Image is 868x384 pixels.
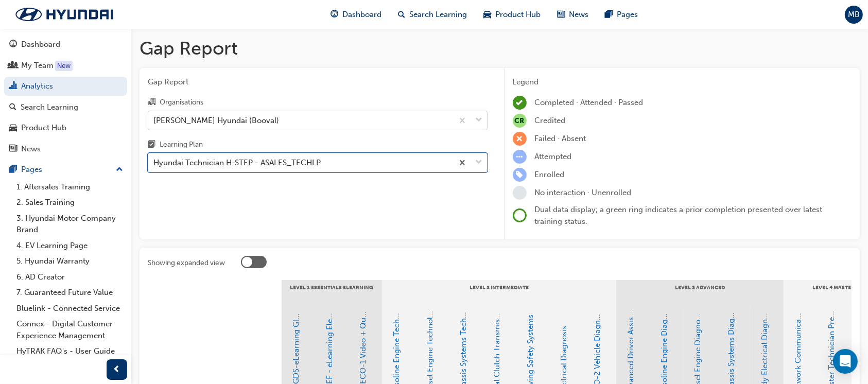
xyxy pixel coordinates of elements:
span: null-icon [513,114,527,128]
div: Showing expanded view [148,258,225,268]
span: down-icon [476,114,483,127]
span: learningplan-icon [148,141,155,150]
span: News [569,9,588,21]
div: My Team [21,60,54,72]
span: MB [848,9,860,21]
div: LEVEL 3 Advanced [616,280,784,306]
span: search-icon [9,103,16,112]
a: 6. AD Creator [12,269,127,285]
span: Search Learning [409,9,467,21]
span: organisation-icon [148,98,155,107]
div: LEVEL 1 Essentials eLearning [282,280,382,306]
a: search-iconSearch Learning [390,4,475,25]
a: 1. Aftersales Training [12,179,127,195]
div: News [21,143,41,155]
a: Connex - Digital Customer Experience Management [12,316,127,343]
a: Dashboard [4,35,127,54]
a: 7. Guaranteed Future Value [12,285,127,301]
span: guage-icon [9,40,17,49]
a: 4. EV Learning Page [12,238,127,254]
div: Learning Plan [160,139,203,150]
button: MB [845,6,863,24]
span: Credited [535,116,566,125]
span: people-icon [9,61,17,71]
span: Failed · Absent [535,134,586,143]
span: pages-icon [605,8,613,21]
button: Pages [4,160,127,179]
a: 5. Hyundai Warranty [12,253,127,269]
span: prev-icon [113,363,121,376]
a: pages-iconPages [597,4,646,25]
div: Tooltip anchor [55,61,73,71]
div: Organisations [160,97,203,108]
span: learningRecordVerb_FAIL-icon [513,132,527,146]
a: Search Learning [4,98,127,117]
div: Search Learning [21,101,78,113]
span: Attempted [535,152,572,161]
span: chart-icon [9,82,17,91]
span: learningRecordVerb_NONE-icon [513,186,527,200]
span: search-icon [398,8,405,21]
span: Dashboard [342,9,381,21]
img: Trak [5,4,124,25]
span: up-icon [116,163,123,177]
div: Hyundai Technician H-STEP - ASALES_TECHLP [153,157,321,169]
span: Completed · Attended · Passed [535,98,644,107]
a: car-iconProduct Hub [475,4,549,25]
div: Dashboard [21,39,60,50]
div: Pages [21,164,42,176]
a: HyTRAK FAQ's - User Guide [12,343,127,359]
span: Gap Report [148,76,488,88]
span: Pages [617,9,638,21]
button: DashboardMy TeamAnalyticsSearch LearningProduct HubNews [4,33,127,160]
div: Open Intercom Messenger [833,349,858,374]
a: Product Hub [4,118,127,137]
span: car-icon [483,8,491,21]
span: car-icon [9,124,17,133]
span: Dual data display; a green ring indicates a prior completion presented over latest training status. [535,205,823,226]
span: Product Hub [495,9,541,21]
span: down-icon [476,156,483,169]
a: 3. Hyundai Motor Company Brand [12,211,127,238]
span: learningRecordVerb_ENROLL-icon [513,168,527,182]
a: 2. Sales Training [12,195,127,211]
div: Legend [513,76,852,88]
a: My Team [4,56,127,75]
div: LEVEL 2 Intermediate [382,280,616,306]
span: No interaction · Unenrolled [535,188,632,197]
h1: Gap Report [140,37,860,60]
span: news-icon [557,8,565,21]
span: pages-icon [9,165,17,174]
a: guage-iconDashboard [322,4,390,25]
a: news-iconNews [549,4,597,25]
span: learningRecordVerb_ATTEMPT-icon [513,150,527,164]
span: news-icon [9,145,17,154]
a: Analytics [4,77,127,96]
span: guage-icon [331,8,338,21]
span: learningRecordVerb_COMPLETE-icon [513,96,527,110]
a: News [4,139,127,159]
a: Bluelink - Connected Service [12,301,127,317]
div: [PERSON_NAME] Hyundai (Booval) [153,114,279,126]
div: Product Hub [21,122,66,134]
span: Enrolled [535,170,565,179]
